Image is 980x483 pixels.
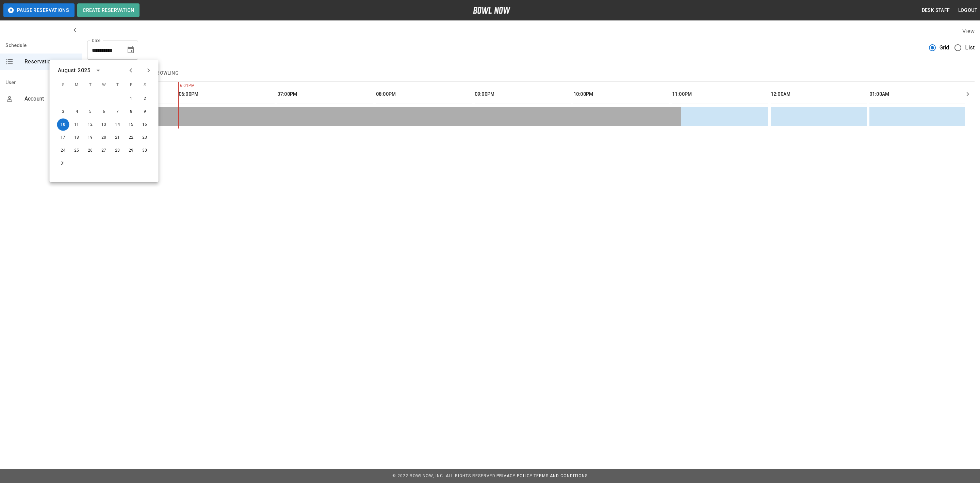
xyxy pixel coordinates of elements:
[940,44,949,52] span: Grid
[57,157,69,170] button: Aug 31, 2025
[178,82,180,89] span: 6:01PM
[151,65,184,81] button: Bowling
[84,78,97,92] span: T
[57,145,69,157] button: Aug 24, 2025
[125,65,137,76] button: Previous month
[125,145,137,157] button: Aug 29, 2025
[24,58,76,66] span: Reservations
[84,145,97,157] button: Aug 26, 2025
[57,78,69,92] span: S
[112,132,124,144] button: Aug 21, 2025
[124,43,137,57] button: Choose date, selected date is Aug 10, 2025
[71,78,83,92] span: M
[919,4,953,17] button: Desk Staff
[3,3,75,17] button: Pause Reservations
[112,119,124,131] button: Aug 14, 2025
[98,78,110,92] span: W
[71,132,83,144] button: Aug 18, 2025
[534,473,588,478] a: Terms and Conditions
[473,7,510,14] img: logo
[71,119,83,131] button: Aug 11, 2025
[139,106,151,118] button: Aug 9, 2025
[125,93,137,105] button: Aug 1, 2025
[57,119,69,131] button: Aug 10, 2025
[87,65,975,81] div: inventory tabs
[392,473,496,478] span: © 2022 BowlNow, Inc. All Rights Reserved.
[496,473,533,478] a: Privacy Policy
[962,28,975,34] label: View
[57,132,69,144] button: Aug 17, 2025
[78,66,90,75] div: 2025
[84,106,97,118] button: Aug 5, 2025
[24,95,76,103] span: Account
[139,78,151,92] span: S
[965,44,975,52] span: List
[139,132,151,144] button: Aug 23, 2025
[125,106,137,118] button: Aug 8, 2025
[57,106,69,118] button: Aug 3, 2025
[71,145,83,157] button: Aug 25, 2025
[58,66,76,75] div: August
[139,119,151,131] button: Aug 16, 2025
[125,132,137,144] button: Aug 22, 2025
[92,65,104,76] button: calendar view is open, switch to year view
[955,4,980,17] button: Logout
[98,145,110,157] button: Aug 27, 2025
[125,119,137,131] button: Aug 15, 2025
[84,132,97,144] button: Aug 19, 2025
[112,106,124,118] button: Aug 7, 2025
[112,145,124,157] button: Aug 28, 2025
[125,78,137,92] span: F
[98,106,110,118] button: Aug 6, 2025
[112,78,124,92] span: T
[84,119,97,131] button: Aug 12, 2025
[98,119,110,131] button: Aug 13, 2025
[143,65,154,76] button: Next month
[71,106,83,118] button: Aug 4, 2025
[139,145,151,157] button: Aug 30, 2025
[77,3,140,17] button: Create Reservation
[139,93,151,105] button: Aug 2, 2025
[98,132,110,144] button: Aug 20, 2025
